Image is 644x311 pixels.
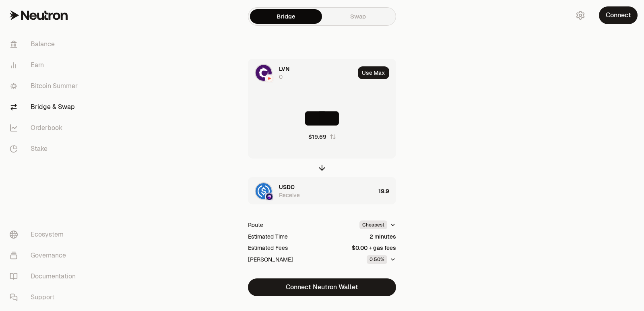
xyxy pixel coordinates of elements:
[248,255,293,264] div: [PERSON_NAME]
[367,255,387,264] div: 0.50%
[279,73,283,81] div: 0
[369,233,396,241] div: 2 minutes
[248,244,288,252] div: Estimated Fees
[359,220,396,229] button: Cheapest
[248,233,288,241] div: Estimated Time
[3,55,87,76] a: Earn
[248,177,375,205] div: USDC LogoOsmosis LogoOsmosis LogoUSDCReceive
[256,183,272,199] img: USDC Logo
[367,255,396,264] button: 0.50%
[279,191,300,199] div: Receive
[352,244,396,252] div: $0.00 + gas fees
[3,138,87,159] a: Stake
[3,266,87,287] a: Documentation
[359,220,387,229] div: Cheapest
[248,221,263,229] div: Route
[599,6,638,24] button: Connect
[3,97,87,117] a: Bridge & Swap
[378,177,396,205] div: 19.9
[308,133,336,141] button: $19.69
[3,287,87,308] a: Support
[358,66,389,79] button: Use Max
[248,278,396,296] button: Connect Neutron Wallet
[266,75,272,82] img: Neutron Logo
[279,183,295,191] span: USDC
[256,65,272,81] img: LVN Logo
[250,9,322,24] a: Bridge
[3,76,87,97] a: Bitcoin Summer
[3,245,87,266] a: Governance
[308,133,326,141] div: $19.69
[3,34,87,55] a: Balance
[248,59,355,87] div: LVN LogoNeutron LogoNeutron LogoLVN0
[279,65,289,73] span: LVN
[3,224,87,245] a: Ecosystem
[3,117,87,138] a: Orderbook
[248,177,396,205] button: USDC LogoOsmosis LogoOsmosis LogoUSDCReceive19.9
[322,9,394,24] a: Swap
[266,194,272,200] img: Osmosis Logo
